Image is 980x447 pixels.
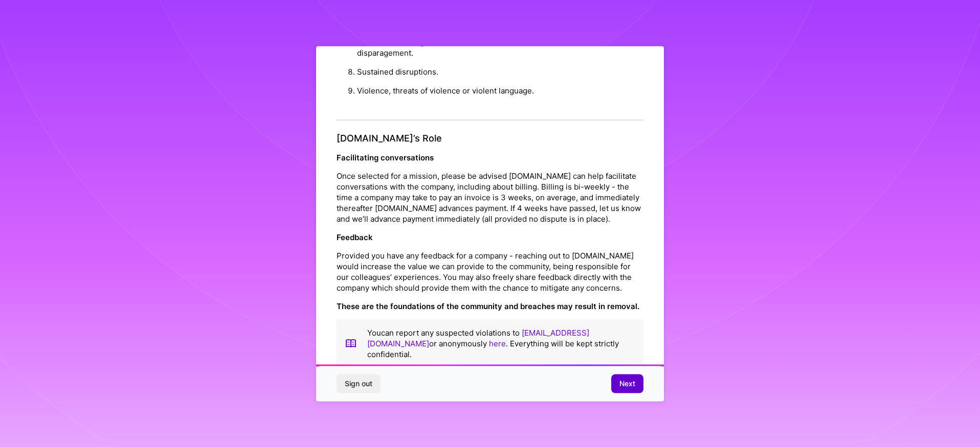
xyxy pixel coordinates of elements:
[345,379,372,389] span: Sign out
[337,232,373,242] strong: Feedback
[611,374,643,393] button: Next
[337,301,639,311] strong: These are the foundations of the community and breaches may result in removal.
[367,327,589,348] a: [EMAIL_ADDRESS][DOMAIN_NAME]
[337,250,643,293] p: Provided you have any feedback for a company - reaching out to [DOMAIN_NAME] would increase the v...
[357,33,643,62] li: Not understanding the differences between constructive criticism and disparagement.
[357,81,643,100] li: Violence, threats of violence or violent language.
[345,327,357,359] img: book icon
[489,338,506,348] a: here
[337,170,643,224] p: Once selected for a mission, please be advised [DOMAIN_NAME] can help facilitate conversations wi...
[357,62,643,81] li: Sustained disruptions.
[337,152,434,162] strong: Facilitating conversations
[619,379,635,389] span: Next
[367,327,635,359] p: You can report any suspected violations to or anonymously . Everything will be kept strictly conf...
[337,374,381,393] button: Sign out
[337,133,643,144] h4: [DOMAIN_NAME]’s Role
